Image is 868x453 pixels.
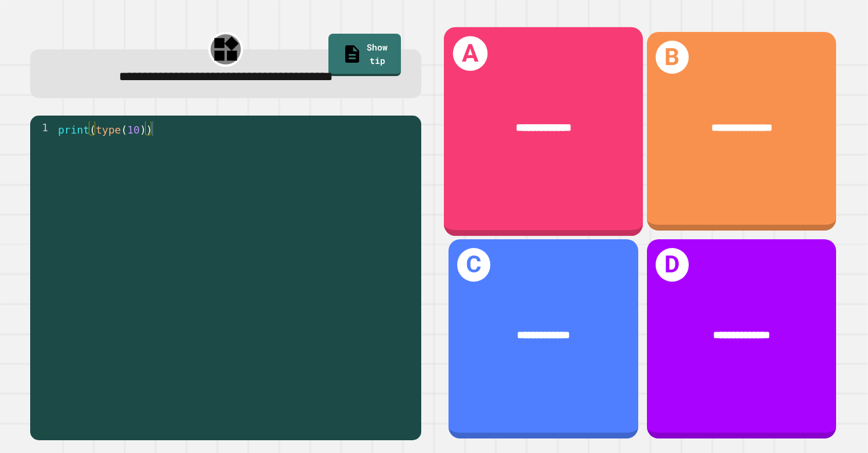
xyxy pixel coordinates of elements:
h1: A [453,36,488,71]
h1: D [656,248,689,281]
h1: C [457,248,490,281]
h1: B [656,41,689,74]
a: Show tip [328,34,400,76]
div: 1 [30,121,56,136]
